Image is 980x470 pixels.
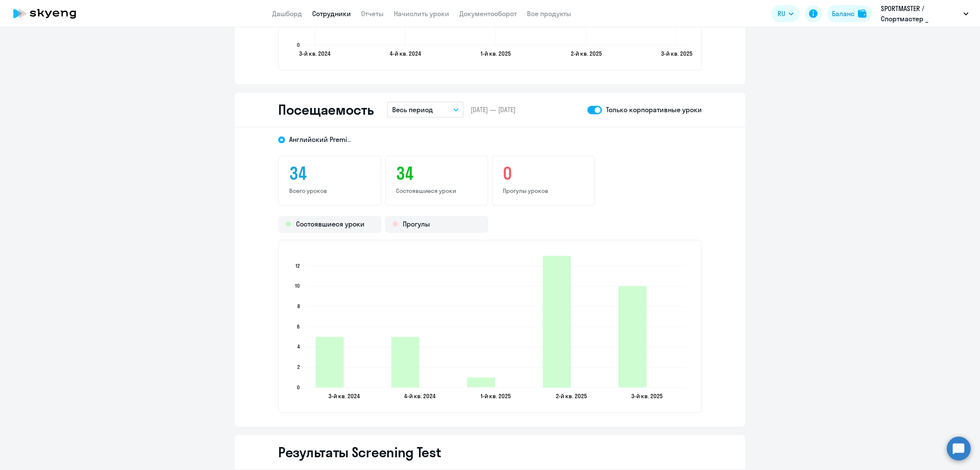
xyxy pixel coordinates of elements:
a: Все продукты [527,9,571,18]
text: 10 [295,283,300,289]
a: Отчеты [361,9,384,18]
span: [DATE] — [DATE] [470,105,516,114]
text: 3-й кв. 2025 [661,50,692,57]
p: Весь период [392,105,433,115]
text: 12 [296,263,300,269]
a: Документооборот [459,9,517,18]
p: SPORTMASTER / Спортмастер _ Кафетерий, СМ adults (предоплата) [881,3,960,24]
p: Всего уроков [289,187,370,195]
p: Только корпоративные уроки [606,105,702,115]
text: 4 [297,343,300,350]
path: 2025-03-22T21:00:00.000Z Состоявшиеся уроки 1 [467,377,495,387]
text: 4-й кв. 2024 [404,392,436,400]
h3: 0 [503,163,584,184]
text: 6 [297,323,300,330]
path: 2024-09-28T21:00:00.000Z Состоявшиеся уроки 5 [316,337,344,388]
text: 0 [297,384,300,391]
h2: Результаты Screening Test [278,444,441,461]
div: Состоявшиеся уроки [278,216,382,233]
text: 8 [297,303,300,309]
button: SPORTMASTER / Спортмастер _ Кафетерий, СМ adults (предоплата) [877,3,973,24]
p: Состоявшиеся уроки [396,187,477,195]
path: 2025-09-27T21:00:00.000Z Состоявшиеся уроки 10 [618,286,647,388]
text: 0 [297,42,300,48]
path: 2024-11-09T21:00:00.000Z Состоявшиеся уроки 5 [391,337,419,388]
path: 2025-06-29T21:00:00.000Z Состоявшиеся уроки 13 [543,256,571,388]
text: 1-й кв. 2025 [481,50,511,57]
text: 2-й кв. 2025 [556,392,587,400]
a: Сотрудники [312,9,351,18]
p: Прогулы уроков [503,187,584,195]
button: Балансbalance [827,5,872,22]
text: 2 [297,364,300,370]
h2: Посещаемость [278,101,373,118]
span: RU [778,8,785,19]
div: Прогулы [385,216,488,233]
div: Баланс [832,8,855,19]
text: 4-й кв. 2024 [390,50,421,57]
span: Английский Premium [289,135,353,144]
button: Весь период [387,102,464,118]
h3: 34 [396,163,477,184]
text: 1-й кв. 2025 [481,392,511,400]
text: 3-й кв. 2024 [299,50,330,57]
h3: 34 [289,163,370,184]
text: 2-й кв. 2025 [571,50,602,57]
a: Начислить уроки [394,9,449,18]
a: Дашборд [272,9,302,18]
button: RU [772,5,800,22]
img: balance [858,9,866,18]
text: 3-й кв. 2024 [328,392,360,400]
text: 3-й кв. 2025 [631,392,663,400]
